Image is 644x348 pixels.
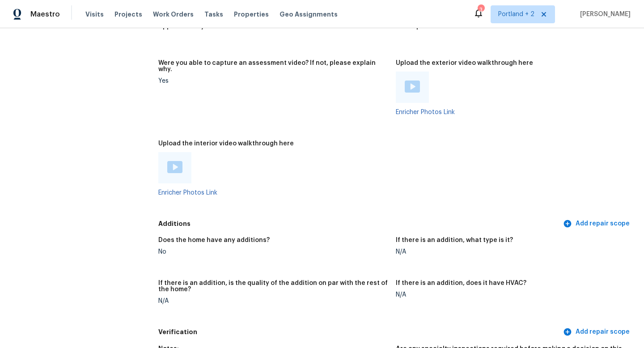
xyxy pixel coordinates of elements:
[167,161,182,173] img: Play Video
[158,140,294,147] h5: Upload the interior video walkthrough here
[30,10,60,19] span: Maestro
[561,324,633,340] button: Add repair scope
[396,292,626,298] div: N/A
[576,10,631,19] span: [PERSON_NAME]
[158,78,389,84] div: Yes
[158,280,389,293] h5: If there is an addition, is the quality of the addition on par with the rest of the home?
[158,249,389,255] div: No
[114,10,142,19] span: Projects
[153,10,194,19] span: Work Orders
[280,10,338,19] span: Geo Assignments
[158,219,561,229] h5: Additions
[565,218,630,229] span: Add repair scope
[396,109,455,115] a: Enricher Photos Link
[405,81,420,93] img: Play Video
[234,10,269,19] span: Properties
[396,249,626,255] div: N/A
[565,327,630,338] span: Add repair scope
[478,5,484,14] div: 3
[405,81,420,94] a: Play Video
[158,190,217,196] a: Enricher Photos Link
[158,60,389,72] h5: Were you able to capture an assessment video? If not, please explain why.
[204,11,223,17] span: Tasks
[396,280,526,286] h5: If there is an addition, does it have HVAC?
[167,161,182,174] a: Play Video
[561,216,633,232] button: Add repair scope
[158,327,561,337] h5: Verification
[498,10,534,19] span: Portland + 2
[158,237,270,243] h5: Does the home have any additions?
[85,10,104,19] span: Visits
[158,298,389,304] div: N/A
[396,60,533,66] h5: Upload the exterior video walkthrough here
[396,237,513,243] h5: If there is an addition, what type is it?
